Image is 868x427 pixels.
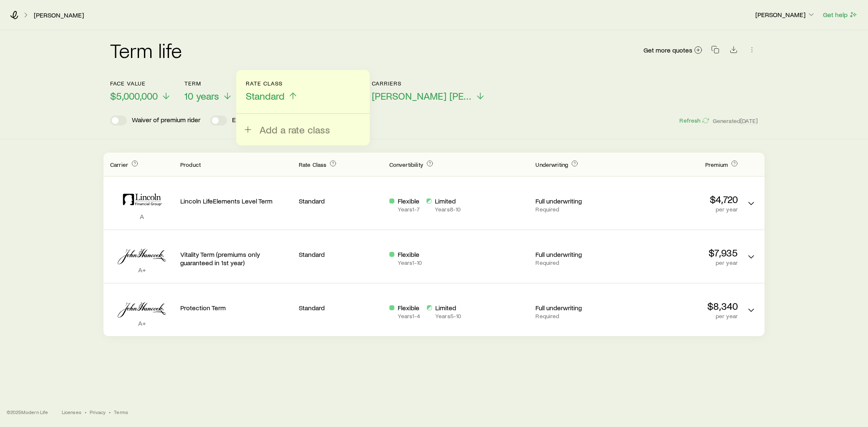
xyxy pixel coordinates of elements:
[713,117,758,125] span: Generated
[435,304,461,312] p: Limited
[626,300,738,312] p: $8,340
[246,80,298,87] p: Rate Class
[110,319,174,327] p: A+
[90,409,106,415] a: Privacy
[823,10,858,20] button: Get help
[398,259,422,266] p: Years 1 - 10
[626,259,738,266] p: per year
[299,161,327,168] span: Rate Class
[535,206,619,213] p: Required
[535,304,619,312] p: Full underwriting
[110,212,174,221] p: A
[33,11,84,19] a: [PERSON_NAME]
[626,313,738,319] p: per year
[398,197,420,205] p: Flexible
[109,409,111,415] span: •
[626,206,738,213] p: per year
[246,80,298,102] button: Rate ClassStandard
[180,197,292,205] p: Lincoln LifeElements Level Term
[180,250,292,267] p: Vitality Term (premiums only guaranteed in 1st year)
[299,197,383,205] p: Standard
[110,40,182,60] h2: Term life
[398,250,422,259] p: Flexible
[132,116,200,126] p: Waiver of premium rider
[110,80,171,102] button: Face value$5,000,000
[299,304,383,312] p: Standard
[535,161,568,168] span: Underwriting
[372,80,485,102] button: Carriers[PERSON_NAME] [PERSON_NAME] +1
[110,161,128,168] span: Carrier
[643,47,692,53] span: Get more quotes
[705,161,728,168] span: Premium
[299,250,383,259] p: Standard
[110,80,171,87] p: Face value
[755,10,815,19] p: [PERSON_NAME]
[103,153,765,336] div: Term quotes
[184,80,232,102] button: Term10 years
[372,80,485,87] p: Carriers
[679,117,709,125] button: Refresh
[389,161,423,168] span: Convertibility
[232,116,298,126] p: Extended convertibility
[184,80,232,87] p: Term
[626,247,738,259] p: $7,935
[110,266,174,274] p: A+
[246,90,285,102] span: Standard
[7,409,48,415] p: © 2025 Modern Life
[62,409,81,415] a: Licenses
[114,409,128,415] a: Terms
[180,161,201,168] span: Product
[535,313,619,319] p: Required
[110,90,158,102] span: $5,000,000
[535,250,619,259] p: Full underwriting
[435,206,461,213] p: Years 8 - 10
[85,409,86,415] span: •
[535,259,619,266] p: Required
[728,47,739,55] a: Download CSV
[626,193,738,205] p: $4,720
[398,206,420,213] p: Years 1 - 7
[435,313,461,319] p: Years 5 - 10
[740,117,758,125] span: [DATE]
[535,197,619,205] p: Full underwriting
[184,90,219,102] span: 10 years
[398,313,420,319] p: Years 1 - 4
[755,10,816,20] button: [PERSON_NAME]
[435,197,461,205] p: Limited
[398,304,420,312] p: Flexible
[180,304,292,312] p: Protection Term
[643,45,703,55] a: Get more quotes
[372,90,472,102] span: [PERSON_NAME] [PERSON_NAME] +1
